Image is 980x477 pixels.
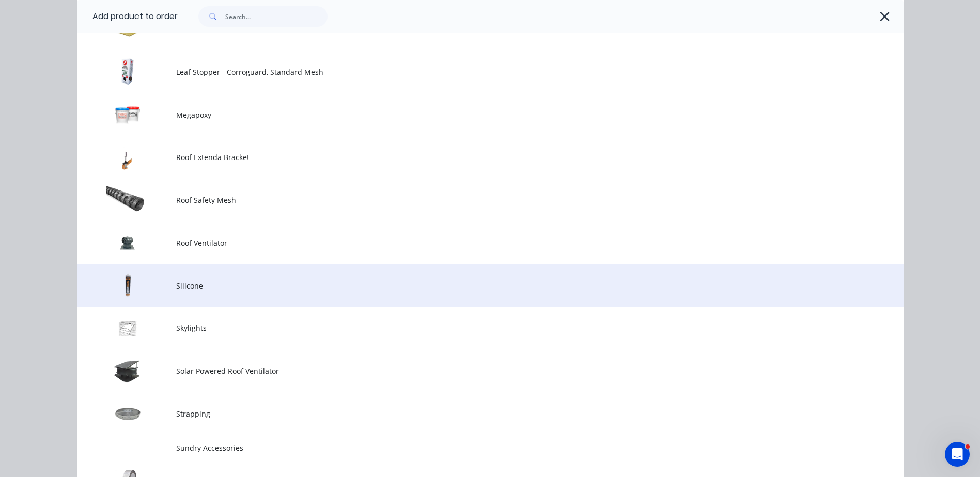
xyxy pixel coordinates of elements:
span: Solar Powered Roof Ventilator [176,365,758,376]
span: Strapping [176,408,758,419]
iframe: Intercom live chat [945,442,970,467]
span: Skylights [176,323,758,333]
span: Leaf Stopper - Corroguard, Standard Mesh [176,67,758,77]
span: Sundry Accessories [176,442,758,453]
span: Roof Ventilator [176,237,758,248]
span: Roof Extenda Bracket [176,152,758,163]
input: Search... [225,6,328,27]
span: Silicone [176,280,758,291]
span: Roof Safety Mesh [176,195,758,205]
span: Megapoxy [176,109,758,120]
